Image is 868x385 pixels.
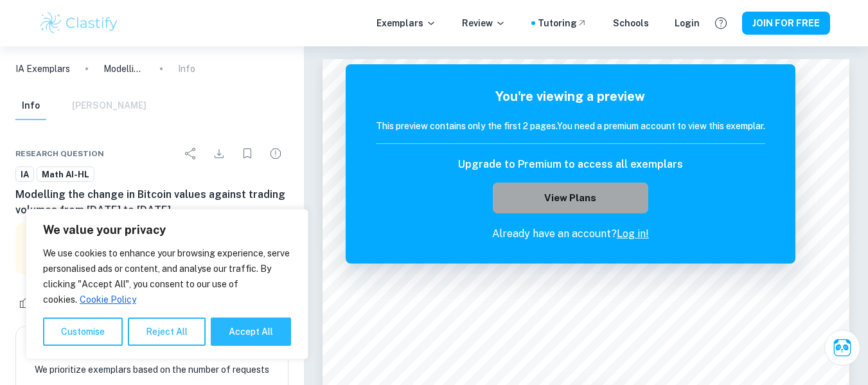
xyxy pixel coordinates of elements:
[15,92,46,120] button: Info
[178,62,195,76] p: Info
[458,157,683,172] h6: Upgrade to Premium to access all exemplars
[79,294,137,305] a: Cookie Policy
[16,168,33,181] span: IA
[263,141,288,166] div: Report issue
[15,166,34,183] a: IA
[15,148,104,159] span: Research question
[824,330,860,366] button: Ask Clai
[43,222,291,238] p: We value your privacy
[206,141,232,166] div: Download
[39,10,120,36] img: Clastify logo
[15,292,48,313] div: Like
[710,12,732,34] button: Help and Feedback
[35,363,269,377] p: We prioritize exemplars based on the number of requests
[128,318,206,346] button: Reject All
[43,318,123,346] button: Customise
[376,119,765,133] h6: This preview contains only the first 2 pages. You need a premium account to view this exemplar.
[37,168,94,181] span: Math AI-HL
[211,318,291,346] button: Accept All
[26,209,308,359] div: We value your privacy
[235,141,260,166] div: Bookmark
[376,226,765,242] p: Already have an account?
[675,16,700,30] a: Login
[37,166,94,183] a: Math AI-HL
[43,246,291,307] p: We use cookies to enhance your browsing experience, serve personalised ads or content, and analys...
[103,62,145,76] p: Modelling the change in Bitcoin values against trading volumes from [DATE] to [DATE]
[617,228,649,240] a: Log in!
[613,16,649,30] a: Schools
[15,187,288,218] h6: Modelling the change in Bitcoin values against trading volumes from [DATE] to [DATE]
[538,16,587,30] a: Tutoring
[462,16,506,30] p: Review
[15,62,70,76] a: IA Exemplars
[376,87,765,106] h5: You're viewing a preview
[376,16,436,30] p: Exemplars
[742,12,830,35] button: JOIN FOR FREE
[493,183,648,213] button: View Plans
[178,141,204,166] div: Share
